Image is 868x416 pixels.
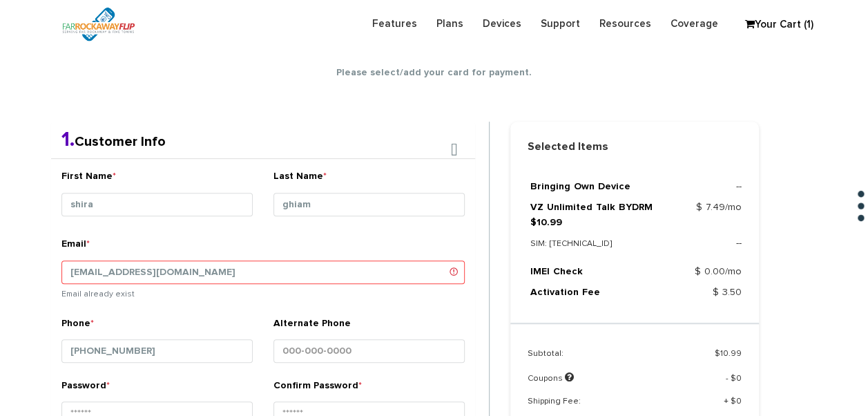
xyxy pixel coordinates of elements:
[273,379,362,399] label: Confirm Password
[673,236,742,264] td: --
[61,316,94,337] label: Phone
[473,10,531,37] a: Devices
[673,179,742,200] td: --
[61,285,465,301] small: Email already exist
[61,379,110,399] label: Password
[363,10,427,37] a: Features
[738,15,807,35] a: Your Cart (1)
[736,397,742,406] span: 0
[61,129,75,150] span: 1.
[510,139,759,155] strong: Selected Items
[530,182,630,191] a: Bringing Own Device
[661,10,728,37] a: Coverage
[61,169,116,189] label: First Name
[590,10,661,37] a: Resources
[530,202,653,227] a: VZ Unlimited Talk BYDRM $10.99
[673,348,742,370] td: $
[61,135,166,149] a: 1.Customer Info
[673,200,742,236] td: $ 7.49/mo
[530,236,673,252] p: SIM: [TECHNICAL_ID]
[528,370,673,395] td: Coupons
[531,10,590,37] a: Support
[61,237,90,257] label: Email
[720,350,742,358] span: 10.99
[530,267,583,276] a: IMEI Check
[673,285,742,305] td: $ 3.50
[736,375,742,383] span: 0
[51,66,818,80] p: Please select/add your card for payment.
[528,348,673,370] td: Subtotal:
[530,287,600,297] a: Activation Fee
[427,10,473,37] a: Plans
[273,169,327,189] label: Last Name
[673,370,742,395] td: - $
[673,264,742,285] td: $ 0.00/mo
[273,339,465,363] input: 000-000-0000
[273,316,351,336] label: Alternate Phone
[61,339,253,363] input: 000-000-0000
